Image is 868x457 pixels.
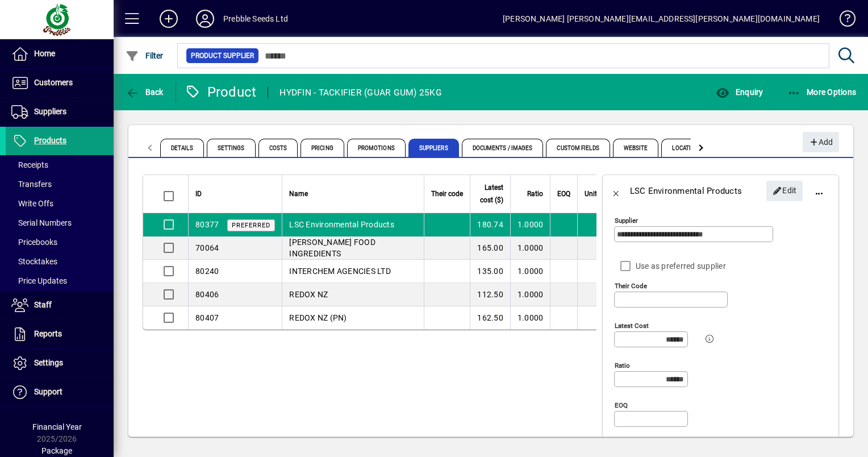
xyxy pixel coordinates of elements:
a: Knowledge Base [831,2,854,39]
mat-label: EOQ [615,401,628,409]
a: Serial Numbers [6,213,114,232]
td: LSC Environmental Products [282,213,424,236]
div: 80377 [195,219,219,231]
a: Support [6,378,114,406]
span: Settings [207,139,256,157]
td: 180.74 [470,213,510,236]
span: Support [34,387,62,396]
button: Add [803,132,839,152]
mat-label: Latest cost [615,322,649,330]
div: Product [185,83,257,101]
span: Customers [34,78,73,87]
span: Documents / Images [462,139,544,157]
td: 1.0000 [510,306,550,329]
td: 1.0000 [510,236,550,260]
span: Ratio [527,188,543,200]
button: More options [806,177,833,205]
div: 80240 [195,265,219,277]
span: Website [613,139,659,157]
td: 112.50 [470,283,510,306]
button: Filter [123,45,166,66]
div: Prebble Seeds Ltd [223,10,288,28]
span: Settings [34,358,63,367]
span: Latest cost ($) [477,181,503,206]
td: [PERSON_NAME] FOOD INGREDIENTS [282,236,424,260]
div: 80406 [195,289,219,300]
a: Staff [6,291,114,319]
td: 1.0000 [510,260,550,283]
div: 70064 [195,242,219,254]
button: Add [151,9,187,29]
button: Profile [187,9,223,29]
span: Package [41,446,72,455]
span: Stocktakes [11,257,57,266]
span: Edit [773,181,797,200]
span: Financial Year [32,422,82,431]
td: 135.00 [470,260,510,283]
div: [PERSON_NAME] [PERSON_NAME][EMAIL_ADDRESS][PERSON_NAME][DOMAIN_NAME] [503,10,820,28]
td: INTERCHEM AGENCIES LTD [282,260,424,283]
a: Reports [6,320,114,348]
a: Customers [6,69,114,97]
mat-label: Supplier [615,217,638,225]
a: Pricebooks [6,232,114,252]
button: More Options [784,82,859,102]
a: Suppliers [6,98,114,126]
span: Pricing [301,139,344,157]
span: Serial Numbers [11,218,72,227]
span: Custom Fields [546,139,610,157]
span: Suppliers [34,107,66,116]
span: Reports [34,329,62,338]
span: Add [808,133,833,152]
span: ID [195,188,202,200]
button: Edit [766,181,803,201]
span: Suppliers [408,139,459,157]
td: 1.0000 [510,283,550,306]
span: Product Supplier [191,50,254,61]
span: Pricebooks [11,238,57,247]
app-page-header-button: Back [114,82,176,102]
span: Write Offs [11,199,53,208]
a: Home [6,40,114,68]
span: Staff [34,300,52,309]
a: Stocktakes [6,252,114,271]
span: More Options [787,88,857,97]
span: Costs [258,139,298,157]
span: Promotions [347,139,406,157]
span: Preferred [232,222,270,229]
span: Name [289,188,308,200]
span: Back [126,88,164,97]
div: 80407 [195,312,219,323]
td: 1.0000 [510,213,550,236]
a: Price Updates [6,271,114,290]
a: Transfers [6,175,114,194]
button: Back [603,177,630,205]
mat-label: Their code [615,282,647,290]
a: Receipts [6,155,114,175]
span: Filter [126,51,164,60]
a: Write Offs [6,194,114,213]
span: Transfers [11,180,52,189]
span: Enquiry [716,88,763,97]
span: Price Updates [11,276,67,285]
mat-label: Ratio [615,362,630,369]
span: Locations [661,139,713,157]
span: EOQ [557,188,570,200]
span: Home [34,49,55,58]
div: LSC Environmental Products [630,182,742,200]
span: Details [160,139,204,157]
a: Settings [6,349,114,377]
div: HYDFIN - TACKIFIER (GUAR GUM) 25KG [279,84,442,102]
span: Products [34,136,66,145]
td: REDOX NZ [282,283,424,306]
span: Their code [431,188,463,200]
button: Enquiry [713,82,766,102]
span: Units [585,188,600,200]
td: 165.00 [470,236,510,260]
span: Receipts [11,160,48,169]
button: Back [123,82,166,102]
td: 162.50 [470,306,510,329]
td: REDOX NZ (PN) [282,306,424,329]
